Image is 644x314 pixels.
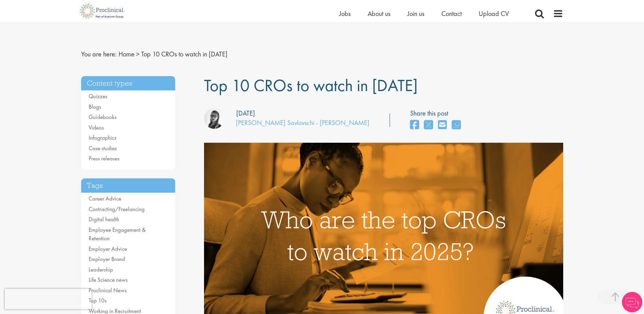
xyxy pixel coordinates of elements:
a: Employer Advice [89,245,127,252]
a: Contracting/Freelancing [89,205,145,213]
iframe: reCAPTCHA [5,289,92,309]
a: Life Science news [89,276,128,283]
a: Videos [89,124,104,131]
a: Join us [407,9,424,18]
span: > [136,50,140,58]
a: Press releases [89,155,119,162]
a: Digital health [89,215,119,223]
a: Jobs [339,9,351,18]
h3: Tags [81,178,176,193]
a: share on email [438,118,447,133]
a: share on facebook [410,118,419,133]
span: You are here: [81,50,117,58]
a: [PERSON_NAME] Savlovschi - [PERSON_NAME] [236,118,369,127]
a: share on whats app [452,118,461,133]
a: Top 10s [89,297,107,304]
a: Leadership [89,266,113,273]
img: Chatbot [622,292,642,312]
span: Top 10 CROs to watch in [DATE] [204,74,418,96]
span: Top 10 CROs to watch in [DATE] [141,50,227,58]
a: Employee Engagement & Retention [89,226,146,242]
div: [DATE] [236,108,255,118]
a: About us [368,9,390,18]
label: Share this post [410,108,464,118]
a: Case studies [89,144,117,152]
a: Upload CV [479,9,509,18]
a: Guidebooks [89,113,116,121]
a: Blogs [89,103,101,110]
h3: Content types [81,76,176,91]
a: Employer Brand [89,255,125,263]
a: Proclinical News [89,286,127,294]
img: Theodora Savlovschi - Wicks [204,108,224,129]
a: Quizzes [89,92,107,100]
a: Career Advice [89,195,121,202]
a: Contact [441,9,462,18]
a: Infographics [89,134,116,141]
a: breadcrumb link [118,50,134,58]
a: share on twitter [424,118,433,133]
